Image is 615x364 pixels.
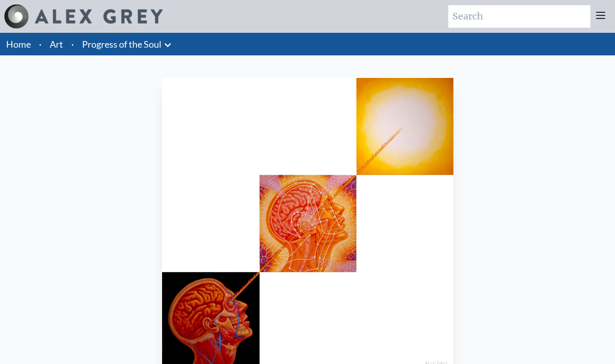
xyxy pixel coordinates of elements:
[67,33,78,55] li: ·
[448,5,590,28] input: Search
[50,37,63,51] a: Art
[82,37,162,51] a: Progress of the Soul
[6,38,31,50] a: Home
[35,33,46,55] li: ·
